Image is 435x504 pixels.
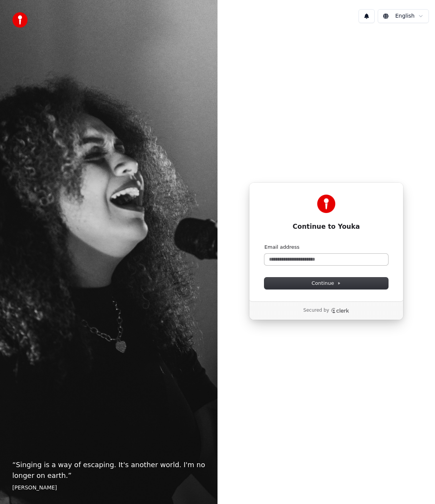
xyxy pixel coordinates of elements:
[12,459,205,481] p: “ Singing is a way of escaping. It's another world. I'm no longer on earth. ”
[264,222,388,231] h1: Continue to Youka
[312,280,341,287] span: Continue
[303,307,329,314] p: Secured by
[264,278,388,289] button: Continue
[264,244,299,251] label: Email address
[331,308,349,313] a: Clerk logo
[317,195,335,213] img: Youka
[12,484,205,492] footer: [PERSON_NAME]
[12,12,28,28] img: youka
